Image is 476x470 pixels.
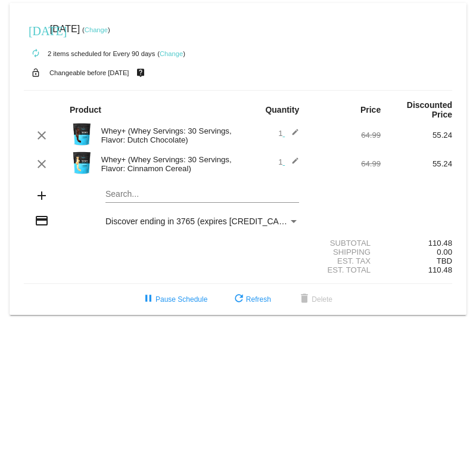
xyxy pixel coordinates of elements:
[95,155,238,173] div: Whey+ (Whey Servings: 30 Servings, Flavor: Cinnamon Cereal)
[70,105,101,115] strong: Product
[29,23,43,37] mat-icon: [DATE]
[285,128,299,143] mat-icon: edit
[24,50,155,57] small: 2 items scheduled for Every 90 days
[133,65,148,81] mat-icon: live_help
[70,151,94,175] img: Image-1-Carousel-Whey-2lb-Cin-Cereal-no-badge-Transp.png
[82,26,110,33] small: ( )
[35,188,49,203] mat-icon: add
[105,217,322,226] span: Discover ending in 3765 (expires [CREDIT_CARD_DATA])
[285,157,299,171] mat-icon: edit
[70,122,94,146] img: Image-1-Carousel-Whey-2lb-Dutch-Chocolate-no-badge-Transp.png
[309,265,381,274] div: Est. Total
[309,131,381,140] div: 64.99
[278,129,299,138] span: 1
[141,295,207,304] span: Pause Schedule
[29,47,43,61] mat-icon: autorenew
[232,295,271,304] span: Refresh
[35,157,49,171] mat-icon: clear
[309,248,381,256] div: Shipping
[381,239,452,248] div: 110.48
[309,256,381,265] div: Est. Tax
[157,50,185,57] small: ( )
[381,131,452,140] div: 55.24
[265,105,299,115] strong: Quantity
[309,159,381,168] div: 64.99
[428,265,452,274] span: 110.48
[297,295,332,304] span: Delete
[29,65,43,81] mat-icon: lock_open
[297,292,312,307] mat-icon: delete
[105,217,299,226] mat-select: Payment Method
[160,50,183,57] a: Change
[288,289,342,310] button: Delete
[105,190,299,199] input: Search...
[132,289,217,310] button: Pause Schedule
[95,126,238,144] div: Whey+ (Whey Servings: 30 Servings, Flavor: Dutch Chocolate)
[222,289,281,310] button: Refresh
[437,256,452,265] span: TBD
[360,105,381,115] strong: Price
[35,214,49,228] mat-icon: credit_card
[309,239,381,248] div: Subtotal
[407,100,452,119] strong: Discounted Price
[232,292,246,307] mat-icon: refresh
[85,26,108,33] a: Change
[49,69,129,76] small: Changeable before [DATE]
[35,128,49,143] mat-icon: clear
[141,292,155,307] mat-icon: pause
[381,159,452,168] div: 55.24
[437,248,452,256] span: 0.00
[278,157,299,166] span: 1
